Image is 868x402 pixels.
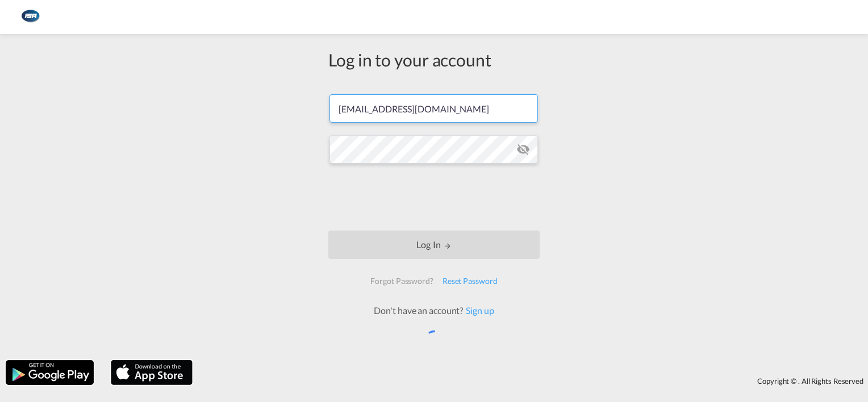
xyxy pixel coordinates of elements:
[366,271,437,291] div: Forgot Password?
[328,48,540,72] div: Log in to your account
[110,359,194,386] img: apple.png
[328,231,540,259] button: LOGIN
[516,143,530,156] md-icon: icon-eye-off
[438,271,502,291] div: Reset Password
[348,175,520,219] iframe: reCAPTCHA
[5,359,95,386] img: google.png
[198,371,868,391] div: Copyright © . All Rights Reserved
[329,94,538,123] input: Enter email/phone number
[17,5,43,30] img: 1aa151c0c08011ec8d6f413816f9a227.png
[361,304,506,317] div: Don't have an account?
[463,305,494,316] a: Sign up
